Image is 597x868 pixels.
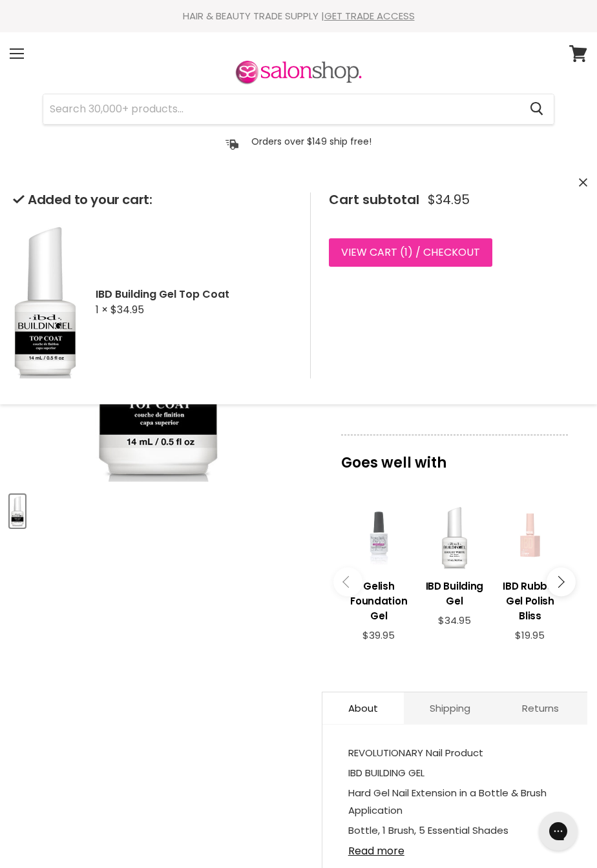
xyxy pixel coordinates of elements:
span: $19.95 [515,628,545,642]
span: $34.95 [438,614,471,627]
form: Product [43,94,554,125]
a: About [322,692,404,724]
span: Cart subtotal [329,191,419,209]
p: Goes well with [341,435,568,477]
button: IBD Building Gel Top Coat [10,495,25,528]
p: Hard Gel Nail Extension in a Bottle & Brush Application [348,784,561,821]
h2: Added to your cart: [13,192,289,207]
p: IBD BUILDING GEL [348,764,561,784]
p: Orders over $149 ship free! [251,136,372,147]
p: Bottle, 1 Brush, 5 Essential Shades [348,821,561,842]
a: View product:IBD Rubber Gel Polish Bliss [499,569,561,630]
div: Product thumbnails [8,491,309,528]
a: Returns [496,692,585,724]
h3: Gelish Foundation Gel [348,579,410,623]
h3: IBD Rubber Gel Polish Bliss [499,579,561,623]
a: Read more [348,838,561,857]
a: View product:Gelish Foundation Gel [348,569,410,630]
h3: IBD Building Gel [423,579,486,608]
span: $34.95 [110,302,144,317]
img: IBD Building Gel Top Coat [13,225,78,378]
a: Shipping [404,692,496,724]
img: IBD Building Gel Top Coat [11,496,24,526]
button: Search [519,94,554,124]
span: 1 × [96,302,108,317]
a: View product:IBD Building Gel [423,569,486,615]
span: $34.95 [428,192,470,207]
iframe: Gorgias live chat messenger [532,807,584,855]
button: Close [579,176,587,190]
span: $39.95 [362,628,395,642]
span: REVOLUTIONARY Nail Product [348,746,483,759]
input: Search [43,94,519,124]
a: View cart (1) / Checkout [329,238,492,267]
span: 1 [404,245,408,260]
a: GET TRADE ACCESS [324,9,415,23]
h2: IBD Building Gel Top Coat [96,287,289,301]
